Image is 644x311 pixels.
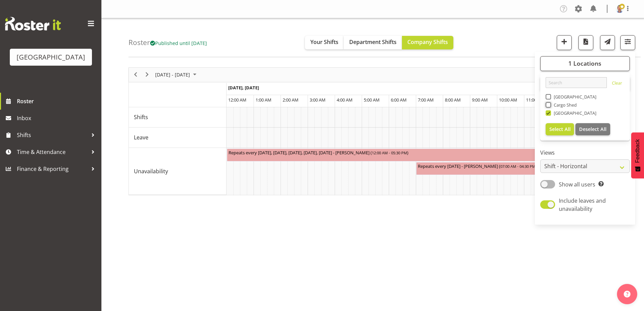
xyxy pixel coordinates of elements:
span: 10:00 AM [499,97,517,103]
span: 11:00 AM [526,97,544,103]
button: 1 Locations [540,56,630,71]
td: Leave resource [129,128,226,148]
button: Previous [131,70,140,79]
button: Next [143,70,152,79]
img: Rosterit website logo [5,17,61,30]
span: Published until [DATE] [150,40,207,46]
button: Select All [546,123,574,135]
span: Inbox [17,113,98,123]
span: 1 Locations [568,59,601,67]
button: Download a PDF of the roster according to the set date range. [578,35,593,50]
button: Deselect All [575,123,610,135]
span: Company Shifts [407,38,448,46]
span: 07:00 AM - 04:30 PM [500,163,535,169]
span: Roster [17,96,98,106]
span: Department Shifts [349,38,397,46]
span: Deselect All [579,126,606,132]
button: Add a new shift [557,35,572,50]
span: 2:00 AM [283,97,299,103]
span: 3:00 AM [310,97,326,103]
div: October 13 - 19, 2025 [153,68,200,82]
button: Your Shifts [305,36,344,49]
div: previous period [130,68,141,82]
span: 1:00 AM [256,97,271,103]
span: Finance & Reporting [17,164,88,174]
span: [GEOGRAPHIC_DATA] [551,94,597,99]
span: Leave [134,133,148,141]
span: Show all users [559,181,595,188]
span: Time & Attendance [17,147,88,157]
span: 4:00 AM [337,97,353,103]
span: 5:00 AM [364,97,380,103]
td: Unavailability resource [129,148,226,195]
span: [DATE] - [DATE] [154,70,191,79]
span: 12:00 AM [228,97,246,103]
span: Select All [549,126,571,132]
span: Cargo Shed [551,102,577,108]
span: 6:00 AM [391,97,407,103]
span: 8:00 AM [445,97,461,103]
span: Include leaves and unavailability [559,197,606,213]
label: Views [540,149,630,157]
img: help-xxl-2.png [624,291,630,297]
span: Feedback [635,139,641,163]
span: 12:00 AM - 05:30 PM [372,150,407,155]
td: Shifts resource [129,107,226,128]
button: Send a list of all shifts for the selected filtered period to all rostered employees. [600,35,615,50]
button: Filter Shifts [620,35,635,50]
span: Shifts [134,113,148,121]
button: October 2025 [154,70,199,79]
div: next period [141,68,153,82]
span: Shifts [17,130,88,140]
span: Your Shifts [310,38,338,46]
h4: Roster [128,39,207,46]
div: Timeline Week of October 16, 2025 [128,67,617,195]
span: Unavailability [134,167,168,175]
span: 7:00 AM [418,97,434,103]
span: [GEOGRAPHIC_DATA] [551,110,597,116]
a: Clear [612,80,622,88]
span: 9:00 AM [472,97,488,103]
input: Search [546,77,607,88]
div: [GEOGRAPHIC_DATA] [17,52,85,62]
button: Company Shifts [402,36,453,49]
button: Feedback - Show survey [631,132,644,178]
img: cian-ocinnseala53500ffac99bba29ecca3b151d0be656.png [616,5,624,13]
span: [DATE], [DATE] [228,85,259,91]
button: Department Shifts [344,36,402,49]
